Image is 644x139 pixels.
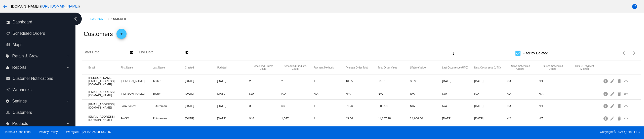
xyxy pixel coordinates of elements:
mat-cell: 946 [249,115,281,121]
a: email Customer Notifications [6,75,70,83]
a: share Webhooks [6,86,70,94]
span: Maps [13,43,22,47]
h2: Customers [84,30,113,38]
mat-cell: 33.90 [378,78,410,84]
i: equalizer [6,65,10,69]
i: arrow_drop_down [66,54,70,58]
mat-cell: [DATE] [474,115,506,121]
i: dashboard [6,20,10,24]
button: Change sorting for LastName [153,66,165,69]
i: arrow_drop_down [66,65,70,69]
mat-cell: ForSO [120,115,153,121]
button: Previous page [619,48,629,58]
mat-cell: 1 [313,78,346,84]
button: Change sorting for ActiveScheduledOrdersCount [506,65,534,70]
a: Privacy Policy [39,130,58,134]
input: Start Date [84,50,129,54]
a: Terms & Conditions [4,130,30,134]
a: Web:[DATE] API:2025.08.13.2007 [66,130,112,134]
a: dashboard Dashboard [6,18,70,26]
mat-cell: N/A [506,78,539,84]
button: Open calendar [184,49,189,55]
mat-icon: undo [623,90,629,97]
a: people_outline Customers [6,109,70,117]
mat-cell: N/A [539,115,571,121]
button: Change sorting for LastScheduledOrderOccurrenceUtc [442,66,468,69]
mat-icon: delete [617,114,623,122]
mat-cell: N/A [249,91,281,96]
mat-cell: N/A [474,91,506,96]
mat-cell: Tester [153,78,185,84]
mat-icon: search [449,49,455,57]
span: Customer Notifications [13,76,53,81]
mat-icon: help [632,4,638,10]
mat-cell: 24,606.00 [410,115,442,121]
i: chevron_left [71,15,79,23]
i: local_offer [6,122,10,126]
span: Retain & Grow [12,54,38,58]
mat-icon: add [118,32,125,38]
mat-cell: N/A [506,91,539,96]
mat-cell: [PERSON_NAME] [120,78,153,84]
mat-icon: undo [623,102,629,110]
mat-icon: info [603,102,609,110]
mat-icon: info [603,114,609,122]
span: Scheduled Orders [13,31,45,36]
mat-icon: undo [623,77,629,85]
i: share [6,88,10,92]
mat-icon: info [603,90,609,97]
mat-cell: N/A [506,103,539,109]
button: Change sorting for Email [88,66,95,69]
mat-cell: Tester [153,91,185,96]
button: Change sorting for TotalScheduledOrdersCount [249,65,277,70]
mat-cell: N/A [539,78,571,84]
span: Customers [13,110,32,115]
mat-cell: [DATE] [474,78,506,84]
mat-cell: [DATE] [474,103,506,109]
mat-icon: arrow_back [2,4,8,10]
button: Change sorting for TotalProductsScheduledCount [281,65,309,70]
mat-cell: ForAutoTest [120,103,153,109]
mat-cell: 1,047 [281,115,313,121]
mat-cell: 2 [249,78,281,84]
span: Reports [12,65,26,70]
mat-icon: delete [617,77,623,85]
mat-cell: Futureman [153,103,185,109]
button: Change sorting for DefaultPaymentMethod [571,65,598,70]
mat-cell: [EMAIL_ADDRESS][DOMAIN_NAME] [88,101,120,110]
mat-cell: [EMAIL_ADDRESS][DOMAIN_NAME] [88,126,120,135]
mat-cell: [DATE] [217,103,249,109]
mat-icon: edit [610,90,616,97]
i: arrow_drop_down [66,99,70,103]
mat-cell: N/A [442,91,474,96]
button: Change sorting for ScheduledOrderLTV [410,66,426,69]
i: update [6,31,10,36]
mat-icon: edit [610,114,616,122]
button: Change sorting for NextScheduledOrderOccurrenceUtc [474,66,501,69]
span: Products [12,121,28,126]
i: local_offer [6,54,10,58]
mat-cell: N/A [506,115,539,121]
a: Customers [111,15,132,23]
mat-cell: [EMAIL_ADDRESS][DOMAIN_NAME] [88,89,120,98]
mat-cell: [DATE] [185,78,217,84]
mat-cell: 1 [313,103,346,109]
mat-cell: N/A [346,91,378,96]
mat-cell: [DATE] [442,78,474,84]
mat-cell: 41,187.28 [378,115,410,121]
mat-icon: delete [617,90,623,97]
button: Open calendar [129,49,134,55]
span: Dashboard [13,20,32,24]
a: update Scheduled Orders [6,29,70,38]
a: [URL][DOMAIN_NAME] [41,4,78,8]
span: Webhooks [13,88,31,92]
mat-cell: [DATE] [185,103,217,109]
mat-cell: 3,087.95 [378,103,410,109]
mat-icon: edit [610,102,616,110]
a: map Maps [6,41,70,49]
mat-icon: undo [623,114,629,122]
mat-cell: N/A [442,103,474,109]
i: email [6,77,10,81]
mat-cell: [DATE] [217,91,249,96]
span: Settings [12,99,27,103]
